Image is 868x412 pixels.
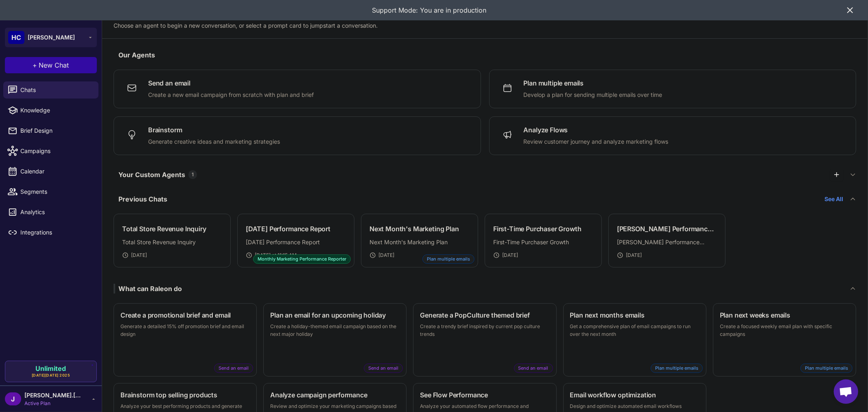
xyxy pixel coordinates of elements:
h3: Our Agents [114,50,856,60]
a: Integrations [3,224,98,241]
button: Plan multiple emailsDevelop a plan for sending multiple emails over time [489,70,857,108]
h3: Next Month's Marketing Plan [370,224,459,234]
a: See All [824,195,843,204]
button: BrainstormGenerate creative ideas and marketing strategies [114,116,481,155]
button: Generate a PopCulture themed briefCreate a trendy brief inspired by current pop culture trendsSen... [413,303,556,377]
h3: [DATE] Performance Report [246,224,330,234]
h3: First-Time Purchaser Growth [493,224,582,234]
button: Send an emailCreate a new email campaign from scratch with plan and brief [114,70,481,108]
button: HC[PERSON_NAME] [5,28,97,47]
span: Plan multiple emails [422,254,474,264]
button: Plan next weeks emailsCreate a focused weekly email plan with specific campaignsPlan multiple emails [713,303,856,377]
div: Open chat [834,379,858,404]
span: Campaigns [20,147,92,156]
span: Send an email [364,364,403,373]
span: Knowledge [20,106,92,115]
h3: Total Store Revenue Inquiry [122,224,206,234]
h3: Create a promotional brief and email [120,310,250,320]
h3: Generate a PopCulture themed brief [420,310,549,320]
a: Chats [3,81,98,99]
span: 1 [188,170,197,179]
p: Generate creative ideas and marketing strategies [148,137,280,147]
a: Analytics [3,204,98,221]
span: Chats [20,85,92,94]
h4: Analyze Flows [524,125,669,135]
p: Create a holiday-themed email campaign based on the next major holiday [270,322,400,338]
div: [DATE] at 11:15 AM [246,252,346,259]
a: Campaigns [3,142,98,160]
span: Active Plan [24,400,81,407]
span: Unlimited [36,365,66,372]
p: Next Month's Marketing Plan [370,238,470,247]
a: Knowledge [3,102,98,119]
p: Total Store Revenue Inquiry [122,238,222,247]
span: [PERSON_NAME] [28,33,75,42]
span: + [33,60,37,70]
span: Plan multiple emails [800,364,853,373]
div: J [5,392,21,405]
span: Monthly Marketing Performance Reporter [253,254,351,264]
p: Review customer journey and analyze marketing flows [524,137,669,147]
span: Send an email [214,364,253,373]
div: [DATE] [370,252,470,259]
span: Send an email [514,364,553,373]
a: Segments [3,183,98,200]
span: Analytics [20,208,92,217]
p: Create a new email campaign from scratch with plan and brief [148,90,314,100]
p: Choose an agent to begin a new conversation, or select a prompt card to jumpstart a conversation. [114,21,856,30]
h4: Send an email [148,78,314,88]
h3: Plan an email for an upcoming holiday [270,310,400,320]
span: [PERSON_NAME].[PERSON_NAME] [24,391,81,400]
h4: Plan multiple emails [524,78,662,88]
button: Plan next months emailsGet a comprehensive plan of email campaigns to run over the next monthPlan... [563,303,706,377]
h4: Brainstorm [148,125,280,135]
div: [DATE] [493,252,593,259]
a: Calendar [3,163,98,180]
p: Get a comprehensive plan of email campaigns to run over the next month [570,322,700,338]
p: First-Time Purchaser Growth [493,238,593,247]
h3: Analyze campaign performance [270,390,400,400]
span: New Chat [39,60,69,70]
span: Integrations [20,228,92,237]
div: Previous Chats [114,194,167,204]
a: Brief Design [3,122,98,139]
h3: Your Custom Agents [114,170,197,180]
h3: [PERSON_NAME] Performance Review [617,224,717,234]
span: Calendar [20,167,92,176]
h3: Brainstorm top selling products [120,390,250,400]
h3: See Flow Performance [420,390,549,400]
div: HC [8,31,24,44]
p: Create a trendy brief inspired by current pop culture trends [420,322,549,338]
span: Segments [20,187,92,196]
span: Plan multiple emails [651,364,703,373]
div: What can Raleon do [114,284,182,294]
p: [DATE] Performance Report [246,238,346,247]
h3: Plan next months emails [570,310,700,320]
p: Generate a detailed 15% off promotion brief and email design [120,322,250,338]
h3: Plan next weeks emails [720,310,849,320]
h3: Email workflow optimization [570,390,700,400]
button: Plan an email for an upcoming holidayCreate a holiday-themed email campaign based on the next maj... [263,303,407,377]
p: Create a focused weekly email plan with specific campaigns [720,322,849,338]
div: [DATE] [122,252,222,259]
p: Develop a plan for sending multiple emails over time [524,90,662,100]
button: +New Chat [5,57,97,73]
span: Brief Design [20,126,92,135]
p: [PERSON_NAME] Performance Review [617,238,717,247]
p: Design and optimize automated email workflows [570,402,700,410]
span: [DATE][DATE] 2025 [32,373,70,378]
button: Analyze FlowsReview customer journey and analyze marketing flows [489,116,857,155]
button: Create a promotional brief and emailGenerate a detailed 15% off promotion brief and email designS... [114,303,257,377]
div: [DATE] [617,252,717,259]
